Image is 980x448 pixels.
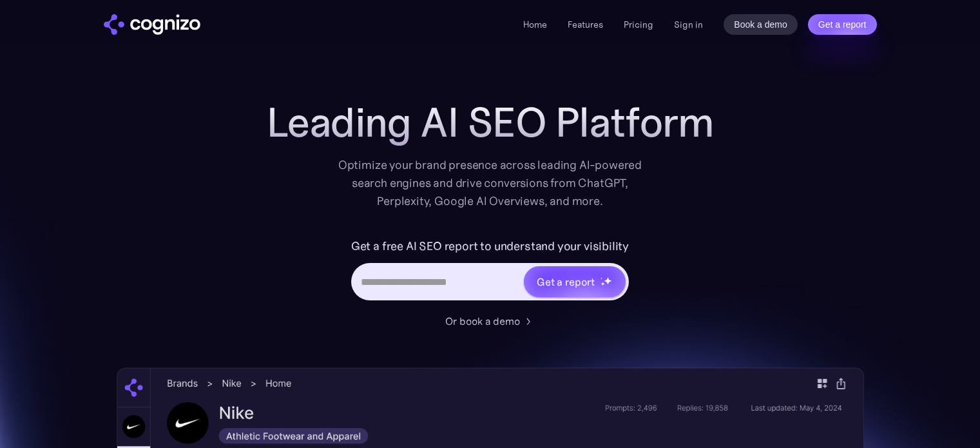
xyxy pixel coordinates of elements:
a: Get a report [808,14,877,35]
a: Features [568,19,603,30]
img: star [604,277,612,285]
h1: Leading AI SEO Platform [267,99,714,146]
a: Pricing [624,19,653,30]
a: Home [523,19,547,30]
a: Book a demo [724,14,798,35]
div: Get a report [537,274,595,289]
a: Get a reportstarstarstar [523,265,627,298]
a: Sign in [674,17,703,32]
form: Hero URL Input Form [351,236,629,307]
img: star [600,282,605,286]
img: star [600,277,602,279]
a: Or book a demo [445,313,535,329]
a: home [104,14,200,35]
div: Optimize your brand presence across leading AI-powered search engines and drive conversions from ... [332,156,649,210]
div: Or book a demo [445,313,520,329]
label: Get a free AI SEO report to understand your visibility [351,236,629,257]
img: cognizo logo [104,14,200,35]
